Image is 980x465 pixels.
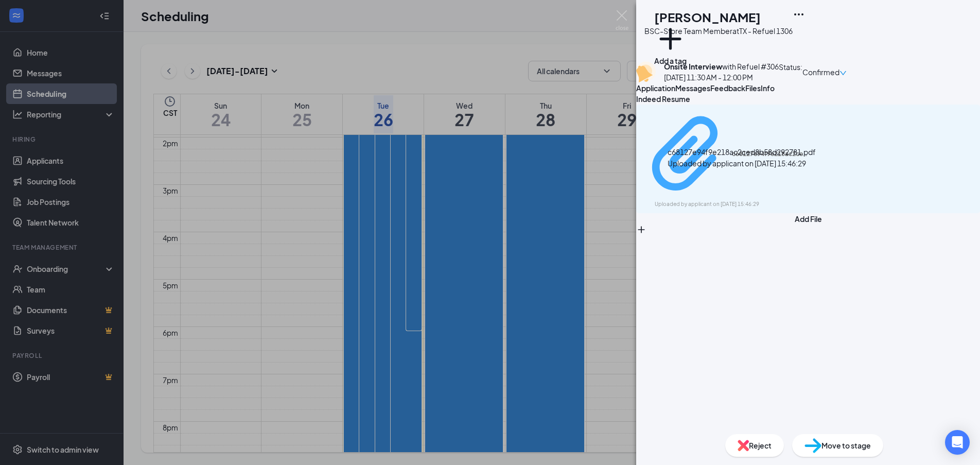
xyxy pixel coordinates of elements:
svg: Paperclip [642,109,732,199]
div: with Refuel #306 [664,61,779,72]
div: C-Store Team Member at TX - Refuel 1306 [654,26,793,36]
div: [DATE] 11:30 AM - 12:00 PM [664,72,779,83]
span: Move to stage [821,440,871,451]
div: Indeed Resume [636,93,980,105]
span: Feedback [710,83,745,93]
div: c68127e94f9e218ac2ced8b58d292781.pdf Uploaded by applicant on [DATE] 15:46:29 [668,146,816,169]
span: Reject [749,440,772,451]
div: Open Intercom Messenger [945,430,970,455]
svg: Plus [654,23,687,55]
span: Confirmed [802,66,839,78]
button: PlusAdd a tag [654,23,687,66]
span: Messages [675,83,710,93]
svg: Plus [636,225,646,235]
b: Onsite Interview [664,62,722,71]
button: Add FilePlus [636,213,980,235]
div: Status : [779,61,802,83]
h1: [PERSON_NAME] [654,8,761,26]
a: Paperclipc68127e94f9e218ac2ced8b58d292781.pdfUploaded by applicant on [DATE] 15:46:29 [642,109,809,209]
span: down [839,70,847,77]
div: Uploaded by applicant on [DATE] 15:46:29 [655,200,809,209]
svg: Ellipses [793,8,805,21]
span: Info [761,83,775,93]
span: Application [636,83,675,93]
div: BS [644,25,654,37]
span: Files [745,83,761,93]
